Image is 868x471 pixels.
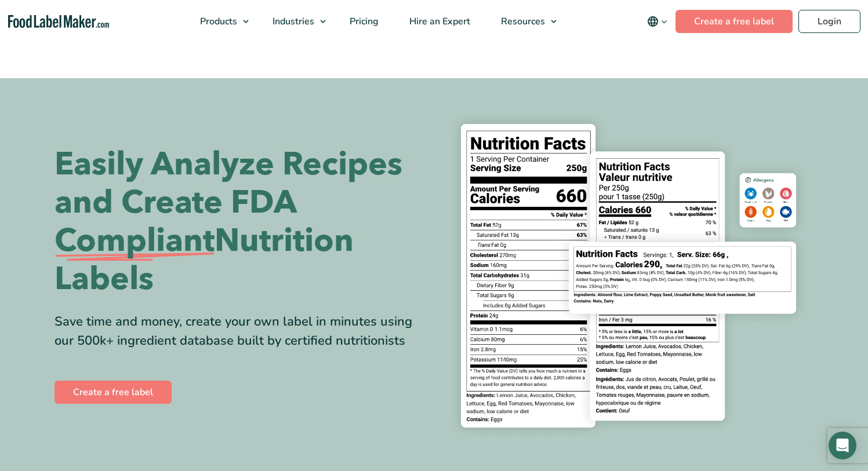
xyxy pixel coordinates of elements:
[55,222,215,260] span: Compliant
[497,15,546,28] span: Resources
[55,381,172,404] a: Create a free label
[55,145,426,298] h1: Easily Analyze Recipes and Create FDA Nutrition Labels
[675,10,793,33] a: Create a free label
[55,312,426,350] div: Save time and money, create your own label in minutes using our 500k+ ingredient database built b...
[346,15,380,28] span: Pricing
[269,15,315,28] span: Industries
[829,432,856,459] div: Open Intercom Messenger
[798,10,860,33] a: Login
[406,15,471,28] span: Hire an Expert
[197,15,238,28] span: Products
